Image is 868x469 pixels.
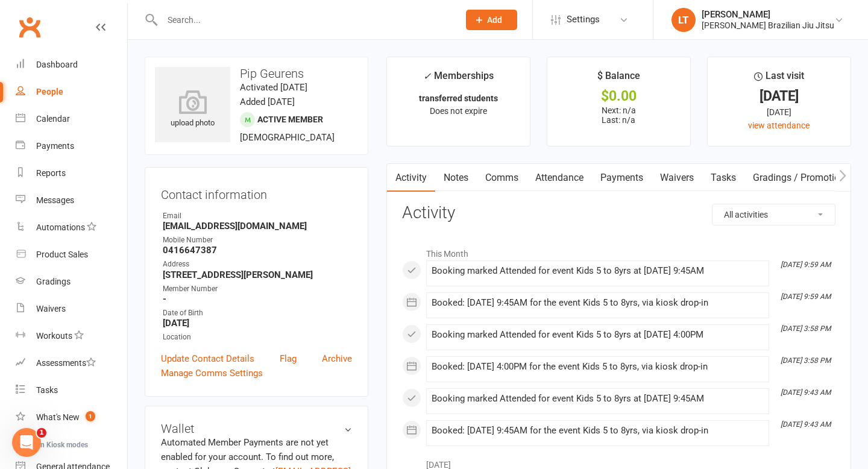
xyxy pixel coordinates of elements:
h3: Pip Geurens [155,67,358,80]
h3: Wallet [161,422,352,435]
i: [DATE] 9:43 AM [781,388,831,397]
a: Payments [16,133,127,160]
a: Automations [16,214,127,241]
div: Mobile Number [163,234,352,246]
div: Booked: [DATE] 9:45AM for the event Kids 5 to 8yrs, via kiosk drop-in [432,298,764,308]
div: People [36,87,63,96]
div: [PERSON_NAME] Brazilian Jiu Jitsu [702,20,834,31]
span: Add [487,15,502,25]
i: [DATE] 9:59 AM [781,292,831,301]
div: Waivers [36,304,66,313]
div: Address [163,259,352,270]
a: Assessments [16,350,127,377]
div: $ Balance [597,68,640,90]
a: Waivers [652,164,702,192]
div: LT [671,8,696,32]
span: 1 [86,411,95,421]
a: view attendance [748,121,810,130]
div: Booking marked Attended for event Kids 5 to 8yrs at [DATE] 9:45AM [432,394,764,404]
li: This Month [402,241,835,260]
div: Email [163,210,352,222]
i: [DATE] 9:59 AM [781,260,831,269]
a: Manage Comms Settings [161,366,263,380]
a: Product Sales [16,241,127,268]
a: Attendance [527,164,592,192]
div: Messages [36,195,74,205]
h3: Contact information [161,183,352,201]
a: Flag [280,351,297,366]
a: Tasks [16,377,127,404]
div: What's New [36,412,80,422]
a: Workouts [16,323,127,350]
div: [PERSON_NAME] [702,9,834,20]
time: Added [DATE] [240,96,295,107]
span: Settings [567,6,600,33]
input: Search... [159,11,450,28]
a: Comms [477,164,527,192]
span: 1 [37,428,46,438]
div: Dashboard [36,60,78,69]
div: Booking marked Attended for event Kids 5 to 8yrs at [DATE] 4:00PM [432,330,764,340]
a: Archive [322,351,352,366]
div: Calendar [36,114,70,124]
strong: - [163,294,352,304]
div: $0.00 [558,90,679,102]
div: Automations [36,222,85,232]
a: Calendar [16,105,127,133]
div: Reports [36,168,66,178]
div: Product Sales [36,250,88,259]
i: [DATE] 3:58 PM [781,356,831,365]
div: Booking marked Attended for event Kids 5 to 8yrs at [DATE] 9:45AM [432,266,764,276]
a: Clubworx [14,12,45,42]
i: ✓ [423,71,431,82]
a: Update Contact Details [161,351,254,366]
a: What's New1 [16,404,127,431]
a: Waivers [16,295,127,323]
strong: [STREET_ADDRESS][PERSON_NAME] [163,269,352,280]
span: [DEMOGRAPHIC_DATA] [240,132,335,143]
strong: [EMAIL_ADDRESS][DOMAIN_NAME] [163,221,352,231]
div: [DATE] [719,105,840,119]
strong: 0416647387 [163,245,352,256]
a: Gradings / Promotions [744,164,858,192]
div: Booked: [DATE] 4:00PM for the event Kids 5 to 8yrs, via kiosk drop-in [432,362,764,372]
button: Add [466,10,517,30]
a: Dashboard [16,51,127,78]
div: Location [163,332,352,343]
h3: Activity [402,204,835,222]
strong: transferred students [419,93,498,103]
div: upload photo [155,90,230,130]
span: Does not expire [430,106,487,116]
i: [DATE] 9:43 AM [781,420,831,429]
div: Booked: [DATE] 9:45AM for the event Kids 5 to 8yrs, via kiosk drop-in [432,426,764,436]
a: Payments [592,164,652,192]
span: Active member [257,115,323,124]
a: People [16,78,127,105]
div: Payments [36,141,74,151]
a: Messages [16,187,127,214]
div: Workouts [36,331,72,341]
strong: [DATE] [163,318,352,329]
a: Activity [387,164,435,192]
a: Reports [16,160,127,187]
a: Gradings [16,268,127,295]
iframe: Intercom live chat [12,428,41,457]
div: Tasks [36,385,58,395]
div: Last visit [754,68,804,90]
a: Notes [435,164,477,192]
time: Activated [DATE] [240,82,307,93]
div: Gradings [36,277,71,286]
i: [DATE] 3:58 PM [781,324,831,333]
div: Assessments [36,358,96,368]
div: Member Number [163,283,352,295]
div: Date of Birth [163,307,352,319]
div: Memberships [423,68,494,90]
a: Tasks [702,164,744,192]
div: [DATE] [719,90,840,102]
p: Next: n/a Last: n/a [558,105,679,125]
